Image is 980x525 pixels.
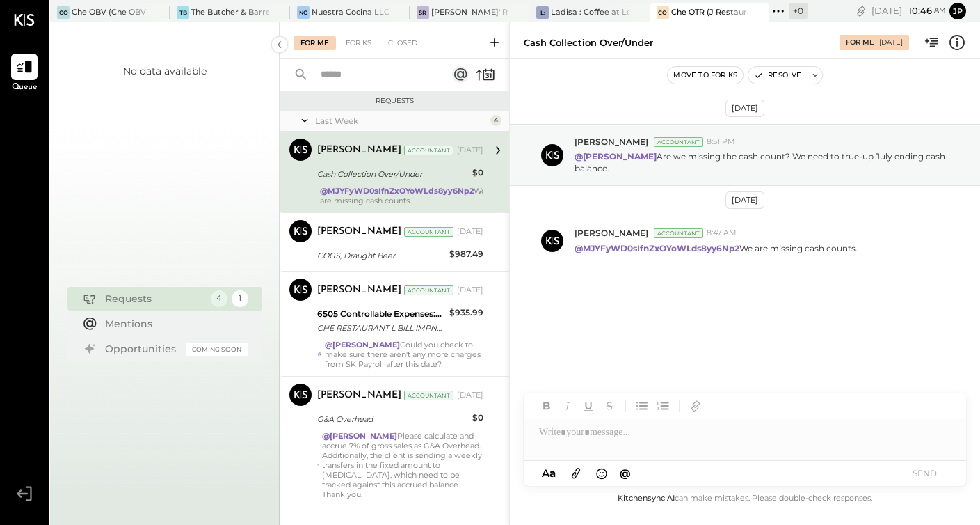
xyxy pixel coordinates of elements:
[575,150,949,174] p: Are we missing the cash count? We need to true-up July ending cash balance.
[725,191,764,209] div: [DATE]
[315,115,487,127] div: Last Week
[657,6,669,19] div: CO
[191,7,268,18] div: The Butcher & Barrel (L Argento LLC) - [GEOGRAPHIC_DATA]
[600,397,618,415] button: Strikethrough
[789,3,808,19] div: + 0
[325,340,400,350] strong: @[PERSON_NAME]
[686,397,705,415] button: Add URL
[707,228,737,239] span: 8:47 AM
[186,343,248,356] div: Coming Soon
[904,4,932,17] span: 10 : 46
[449,306,483,320] div: $935.99
[381,36,424,50] div: Closed
[846,38,874,47] div: For Me
[654,137,703,147] div: Accountant
[211,290,227,307] div: 4
[1,54,48,94] a: Queue
[934,6,946,15] span: am
[317,321,445,335] div: CHE RESTAURANT L BILL IMPND 147-4441259 CHE RESTAURANT LLC 071725 [URL][DOMAIN_NAME]
[404,146,453,155] div: Accountant
[322,431,397,441] strong: @[PERSON_NAME]
[431,7,508,18] div: [PERSON_NAME]' Rooftop - Ignite
[417,6,429,19] div: SR
[551,7,628,18] div: Ladisa : Coffee at Lola's
[317,283,401,297] div: [PERSON_NAME]
[668,67,743,84] button: Move to for ks
[616,464,635,482] button: @
[575,227,648,239] span: [PERSON_NAME]
[317,225,401,239] div: [PERSON_NAME]
[449,247,483,261] div: $987.49
[579,397,597,415] button: Underline
[339,36,378,50] div: For KS
[404,391,453,400] div: Accountant
[654,397,672,415] button: Ordered List
[57,6,70,19] div: CO
[549,467,556,480] span: a
[725,100,764,117] div: [DATE]
[457,145,483,156] div: [DATE]
[536,6,549,19] div: L:
[317,412,468,426] div: G&A Overhead
[559,397,577,415] button: Italic
[320,186,474,196] strong: @MJYFyWD0sIfnZxOYoWLds8yy6Np2
[317,143,401,157] div: [PERSON_NAME]
[105,292,204,306] div: Requests
[297,6,310,19] div: NC
[538,397,556,415] button: Bold
[575,136,648,148] span: [PERSON_NAME]
[949,3,966,19] button: jp
[633,397,651,415] button: Unordered List
[232,290,248,307] div: 1
[312,7,389,18] div: Nuestra Cocina LLC - [GEOGRAPHIC_DATA]
[879,38,903,47] div: [DATE]
[524,36,653,49] div: Cash Collection Over/Under
[575,243,739,253] strong: @MJYFyWD0sIfnZxOYoWLds8yy6Np2
[854,3,868,18] div: copy link
[72,7,149,18] div: Che OBV (Che OBV LLC) - Ignite
[707,136,735,148] span: 8:51 PM
[490,115,501,126] div: 4
[294,36,336,50] div: For Me
[871,4,946,17] div: [DATE]
[620,467,631,480] span: @
[105,342,179,356] div: Opportunities
[177,6,189,19] div: TB
[457,285,483,296] div: [DATE]
[472,411,483,425] div: $0
[322,431,483,499] div: Please calculate and accrue 7% of gross sales as G&A Overhead. Additionally, the client is sendin...
[320,186,486,205] div: We are missing cash counts.
[404,227,453,237] div: Accountant
[897,464,952,483] button: SEND
[317,167,468,181] div: Cash Collection Over/Under
[457,390,483,401] div: [DATE]
[404,285,453,295] div: Accountant
[575,242,858,254] p: We are missing cash counts.
[105,317,241,331] div: Mentions
[538,466,560,481] button: Aa
[654,228,703,238] div: Accountant
[317,389,401,402] div: [PERSON_NAME]
[12,81,38,94] span: Queue
[123,64,207,78] div: No data available
[317,307,445,321] div: 6505 Controllable Expenses:General & Administrative Expenses:Accounting & Bookkeeping
[575,151,657,162] strong: @[PERSON_NAME]
[671,7,748,18] div: Che OTR (J Restaurant LLC) - Ignite
[317,249,445,262] div: COGS, Draught Beer
[748,67,807,84] button: Resolve
[287,96,502,106] div: Requests
[472,166,483,180] div: $0
[457,226,483,237] div: [DATE]
[325,340,483,369] div: Could you check to make sure there aren't any more charges from SK Payroll after this date?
